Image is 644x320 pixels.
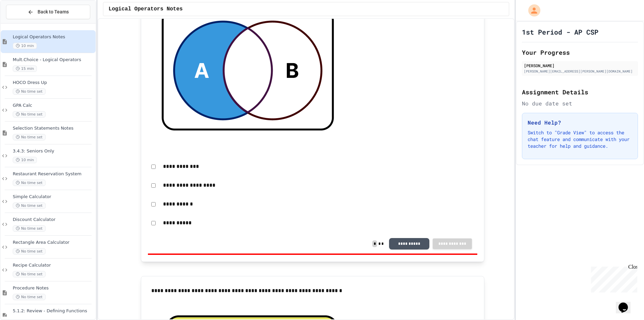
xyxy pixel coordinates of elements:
span: Back to Teams [38,8,69,15]
span: No time set [13,111,46,118]
span: Selection Statements Notes [13,126,94,131]
span: No time set [13,180,46,186]
h2: Assignment Details [522,87,638,97]
div: No due date set [522,99,638,107]
span: No time set [13,88,46,95]
span: Restaurant Reservation System [13,171,94,177]
span: GPA Calc [13,103,94,108]
span: No time set [13,134,46,140]
span: Logical Operators Notes [109,5,183,13]
div: Chat with us now!Close [3,3,46,43]
iframe: chat widget [588,264,637,292]
span: No time set [13,225,46,232]
span: No time set [13,202,46,209]
span: Simple Calculator [13,194,94,200]
p: Switch to "Grade View" to access the chat feature and communicate with your teacher for help and ... [528,129,632,149]
div: [PERSON_NAME] [524,62,636,68]
span: No time set [13,294,46,300]
h2: Your Progress [522,48,638,57]
span: Recipe Calculator [13,263,94,268]
span: 5.1.2: Review - Defining Functions [13,308,94,314]
span: 3.4.3: Seniors Only [13,148,94,154]
div: My Account [521,3,542,18]
span: No time set [13,271,46,277]
span: Procedure Notes [13,285,94,291]
iframe: chat widget [616,293,637,313]
span: 10 min [13,157,37,163]
span: Discount Calculator [13,217,94,223]
span: 10 min [13,43,37,49]
span: Rectangle Area Calculator [13,240,94,245]
span: HOCO Dress Up [13,80,94,86]
span: Logical Operators Notes [13,34,94,40]
h1: 1st Period - AP CSP [522,27,598,37]
h3: Need Help? [528,119,632,127]
div: [PERSON_NAME][EMAIL_ADDRESS][PERSON_NAME][DOMAIN_NAME] [524,69,636,74]
span: Mult.Choice - Logical Operators [13,57,94,63]
span: 15 min [13,65,37,72]
span: No time set [13,248,46,255]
